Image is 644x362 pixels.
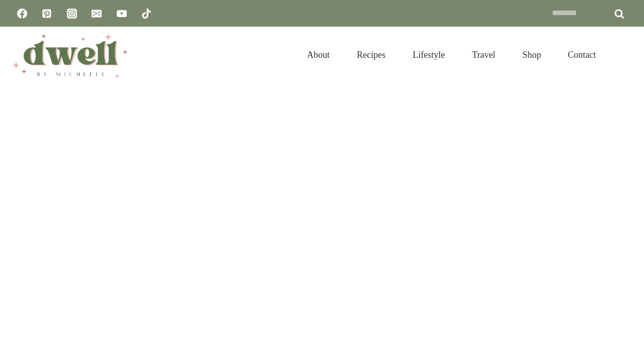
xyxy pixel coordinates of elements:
[87,4,107,24] a: Email
[37,4,57,24] a: Pinterest
[293,37,343,72] a: About
[509,37,554,72] a: Shop
[136,4,156,24] a: TikTok
[12,32,128,78] img: DWELL by michelle
[343,37,399,72] a: Recipes
[112,4,132,24] a: YouTube
[62,4,82,24] a: Instagram
[458,37,509,72] a: Travel
[293,37,610,72] nav: Primary Navigation
[399,37,458,72] a: Lifestyle
[12,4,32,24] a: Facebook
[554,37,610,72] a: Contact
[615,46,632,63] button: View Search Form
